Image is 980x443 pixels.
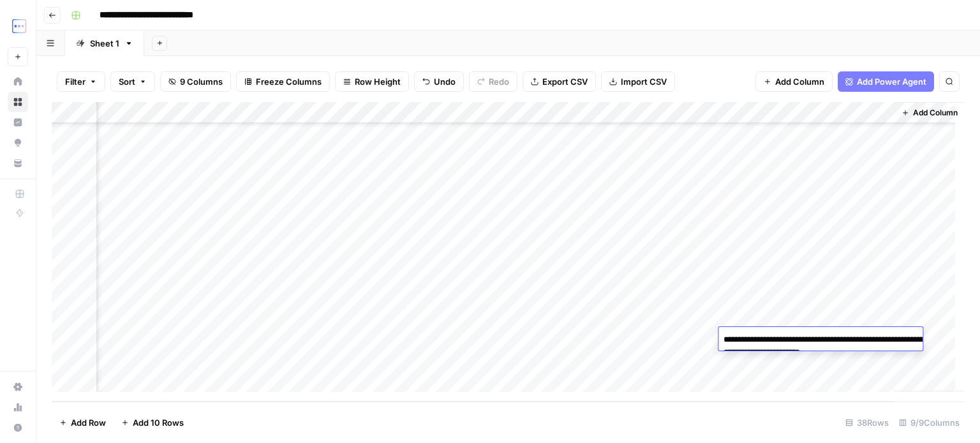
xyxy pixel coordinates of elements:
a: Your Data [8,153,28,173]
button: 9 Columns [160,71,231,92]
button: Filter [57,71,105,92]
a: Usage [8,397,28,418]
button: Undo [414,71,464,92]
div: Sheet 1 [90,37,119,50]
div: 38 Rows [840,412,894,433]
a: Settings [8,377,28,397]
button: Add Column [755,71,833,92]
a: Insights [8,112,28,133]
span: Add Row [71,416,106,429]
button: Add Column [896,105,963,121]
button: Add Row [52,412,114,433]
button: Redo [469,71,517,92]
span: Row Height [355,75,401,88]
img: TripleDart Logo [8,15,31,38]
span: Add Power Agent [857,75,926,88]
span: 9 Columns [180,75,223,88]
span: Freeze Columns [256,75,322,88]
button: Row Height [335,71,409,92]
a: Sheet 1 [65,31,144,56]
button: Add Power Agent [838,71,934,92]
span: Filter [65,75,85,88]
div: 9/9 Columns [894,412,965,433]
span: Sort [119,75,135,88]
span: Undo [434,75,456,88]
span: Redo [489,75,509,88]
a: Home [8,71,28,92]
span: Export CSV [542,75,588,88]
span: Add Column [775,75,824,88]
button: Import CSV [601,71,675,92]
button: Sort [110,71,155,92]
span: Add Column [913,107,958,119]
button: Export CSV [523,71,596,92]
button: Help + Support [8,418,28,438]
a: Opportunities [8,133,28,153]
span: Add 10 Rows [133,416,184,429]
button: Freeze Columns [236,71,330,92]
button: Workspace: TripleDart [8,10,28,42]
a: Browse [8,92,28,112]
span: Import CSV [621,75,667,88]
button: Add 10 Rows [114,412,191,433]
